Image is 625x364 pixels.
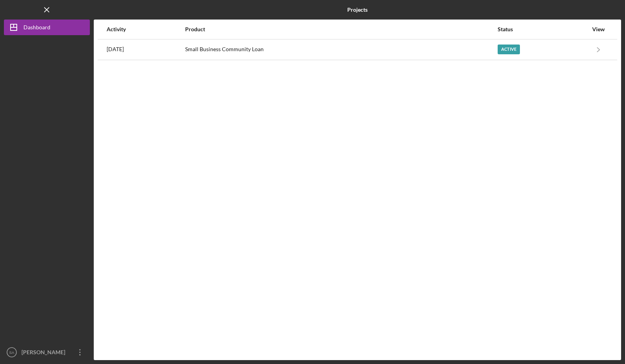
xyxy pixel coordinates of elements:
[107,46,124,52] time: 2025-09-15 21:51
[185,26,497,32] div: Product
[347,7,368,13] b: Projects
[589,26,608,32] div: View
[498,45,520,54] div: Active
[498,26,588,32] div: Status
[4,20,90,35] button: Dashboard
[4,344,90,360] button: SA[PERSON_NAME]
[107,26,184,32] div: Activity
[23,20,50,37] div: Dashboard
[20,344,70,362] div: [PERSON_NAME]
[185,40,497,59] div: Small Business Community Loan
[9,350,14,355] text: SA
